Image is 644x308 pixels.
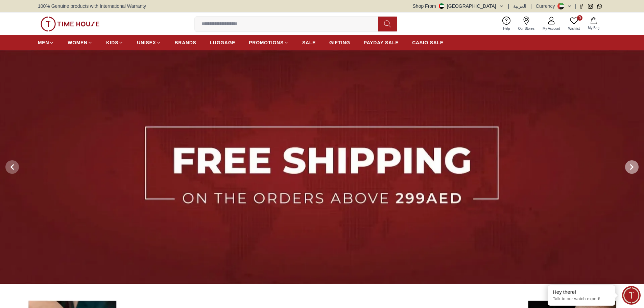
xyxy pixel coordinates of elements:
div: Chat Widget [622,286,641,305]
span: Help [500,26,513,31]
span: LUGGAGE [210,39,236,46]
p: Talk to our watch expert! [553,296,610,302]
a: PROMOTIONS [249,37,289,49]
span: GIFTING [329,39,350,46]
a: Whatsapp [597,4,602,9]
span: KIDS [106,39,118,46]
a: Facebook [579,4,584,9]
a: Our Stores [514,15,539,32]
span: CASIO SALE [412,39,444,46]
span: | [530,3,532,9]
a: SALE [302,37,316,49]
a: PAYDAY SALE [364,37,399,49]
span: UNISEX [137,39,156,46]
span: BRANDS [175,39,196,46]
span: My Bag [585,25,602,30]
img: ... [41,17,99,31]
span: SALE [302,39,316,46]
a: Instagram [588,4,593,9]
a: LUGGAGE [210,37,236,49]
a: WOMEN [68,37,93,49]
button: Shop From[GEOGRAPHIC_DATA] [413,3,504,9]
a: UNISEX [137,37,161,49]
div: Currency [536,3,558,9]
span: PAYDAY SALE [364,39,399,46]
button: My Bag [584,16,603,32]
a: MEN [38,37,54,49]
a: KIDS [106,37,123,49]
a: CASIO SALE [412,37,444,49]
a: 0Wishlist [564,15,584,32]
span: PROMOTIONS [249,39,284,46]
span: WOMEN [68,39,88,46]
button: العربية [513,3,526,9]
div: Hey there! [553,289,610,295]
span: | [508,3,509,9]
span: My Account [540,26,563,31]
a: Help [499,15,514,32]
span: 100% Genuine products with International Warranty [38,3,146,9]
span: 0 [577,15,582,21]
span: MEN [38,39,49,46]
img: United Arab Emirates [439,3,444,9]
a: BRANDS [175,37,196,49]
a: GIFTING [329,37,350,49]
span: Wishlist [566,26,582,31]
span: | [575,3,576,9]
span: Our Stores [516,26,537,31]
